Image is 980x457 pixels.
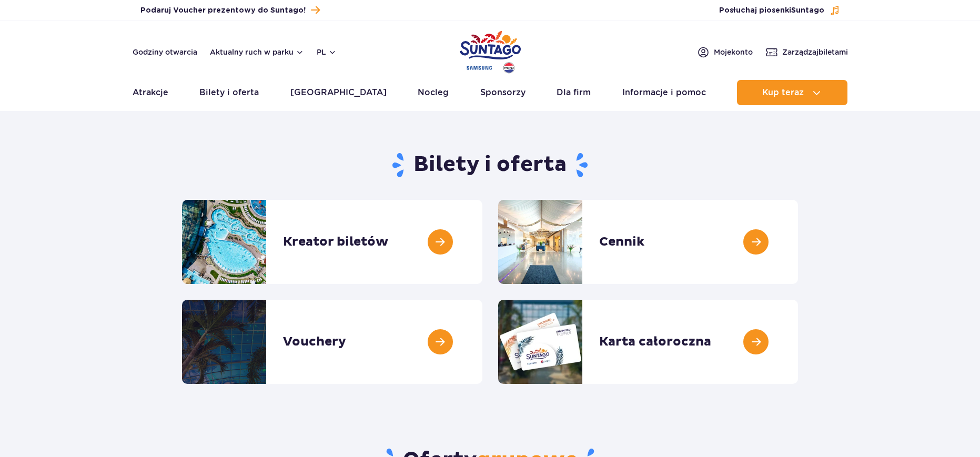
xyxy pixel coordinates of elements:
[140,3,320,17] a: Podaruj Voucher prezentowy do Suntago!
[210,48,304,56] button: Aktualny ruch w parku
[719,5,840,16] button: Posłuchaj piosenkiSuntago
[317,47,337,57] button: pl
[719,5,824,16] span: Posłuchaj piosenki
[480,80,526,105] a: Sponsorzy
[133,47,197,57] a: Godziny otwarcia
[737,80,847,105] button: Kup teraz
[418,80,449,105] a: Nocleg
[622,80,706,105] a: Informacje i pomoc
[460,26,521,75] a: Park of Poland
[782,47,848,57] span: Zarządzaj biletami
[762,88,804,97] span: Kup teraz
[557,80,591,105] a: Dla firm
[199,80,259,105] a: Bilety i oferta
[765,46,848,58] a: Zarządzajbiletami
[133,80,168,105] a: Atrakcje
[182,151,798,179] h1: Bilety i oferta
[714,47,753,57] span: Moje konto
[140,5,306,16] span: Podaruj Voucher prezentowy do Suntago!
[791,7,824,14] span: Suntago
[697,46,753,58] a: Mojekonto
[290,80,387,105] a: [GEOGRAPHIC_DATA]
